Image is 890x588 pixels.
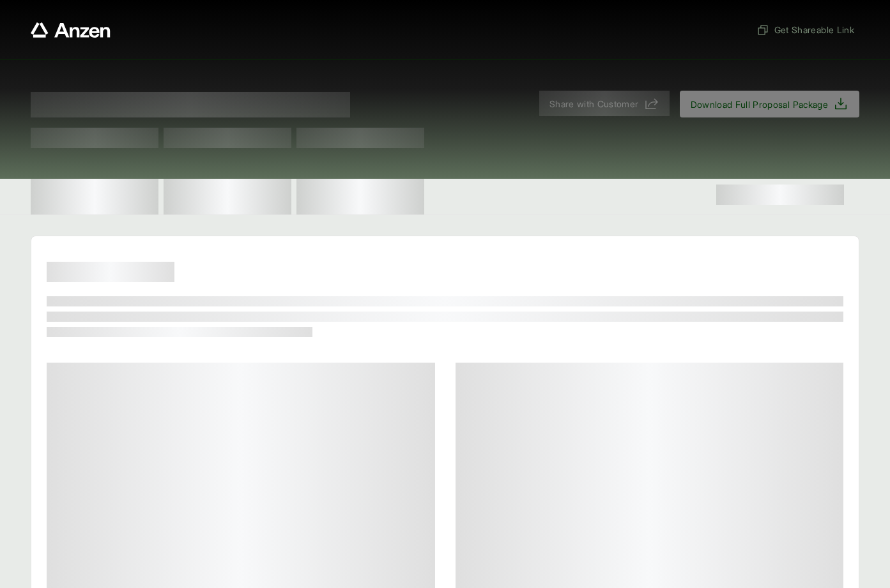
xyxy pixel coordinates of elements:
span: Get Shareable Link [756,23,854,36]
button: Get Shareable Link [751,18,859,41]
span: Test [31,128,158,148]
span: Test [296,128,424,148]
span: Share with Customer [549,97,639,110]
a: Anzen website [31,22,111,38]
span: Test [164,128,291,148]
span: Proposal for [31,92,350,117]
